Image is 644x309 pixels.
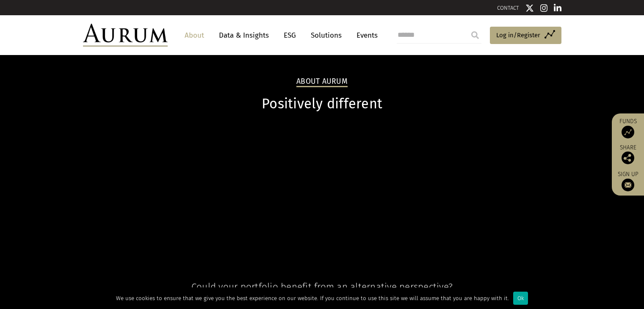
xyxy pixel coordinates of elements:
[622,126,634,138] img: Access Funds
[307,28,346,43] a: Solutions
[279,28,300,43] a: ESG
[83,24,168,47] img: Aurum
[180,28,208,43] a: About
[215,28,273,43] a: Data & Insights
[496,30,540,40] span: Log in/Register
[616,171,640,191] a: Sign up
[622,179,634,191] img: Sign up to our newsletter
[513,292,528,305] div: Ok
[554,4,561,12] img: Linkedin icon
[525,4,534,12] img: Twitter icon
[83,281,561,292] h4: Could your portfolio benefit from an alternative perspective?
[467,27,484,44] input: Submit
[540,4,548,12] img: Instagram icon
[490,27,561,44] a: Log in/Register
[616,118,640,138] a: Funds
[622,152,634,164] img: Share this post
[83,96,561,112] h1: Positively different
[497,5,519,11] a: CONTACT
[352,28,378,43] a: Events
[616,145,640,164] div: Share
[296,77,348,87] h2: About Aurum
